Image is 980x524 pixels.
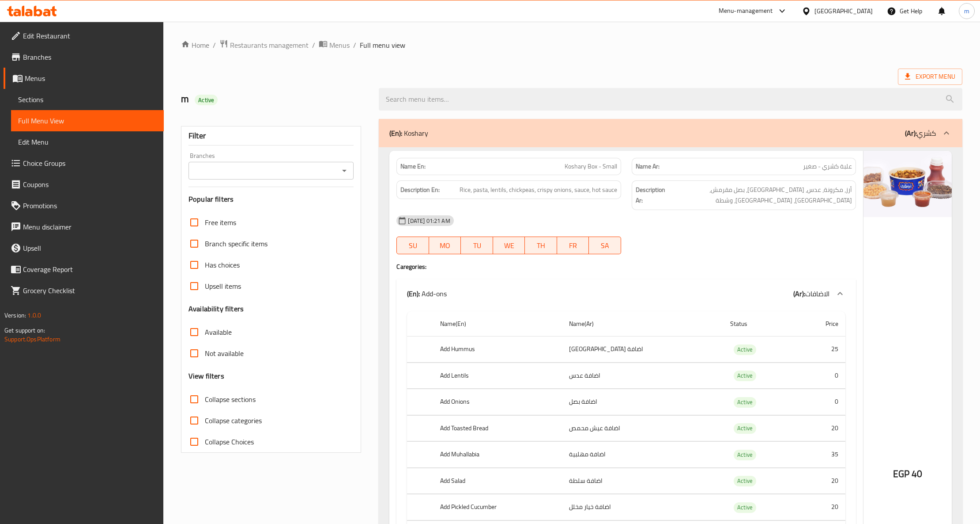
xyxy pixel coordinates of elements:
th: Add Muhallabia [433,442,562,468]
span: Choice Groups [23,158,157,168]
td: 0 [796,389,845,415]
span: m [964,6,969,16]
span: Active [734,423,756,433]
a: Edit Restaurant [4,25,164,46]
h3: Availability filters [188,304,244,314]
div: Active [734,450,756,460]
td: اضافة [GEOGRAPHIC_DATA] [562,337,723,363]
b: (Ar): [905,126,917,140]
span: Free items [205,217,236,228]
span: Menus [329,40,350,50]
span: Restaurants management [230,40,309,50]
span: Available [205,327,232,337]
span: TU [464,239,489,252]
button: TU [461,237,493,254]
a: Menus [4,68,164,89]
th: Status [723,311,796,337]
a: Choice Groups [4,153,164,174]
span: Upsell [23,243,157,253]
td: اضافة مهلبية [562,442,723,468]
div: Menu-management [719,6,773,16]
a: Restaurants management [219,39,309,51]
th: Add Lentils [433,363,562,389]
b: (En): [389,126,402,140]
strong: Name Ar: [636,162,660,171]
span: Collapse categories [205,415,262,426]
td: 20 [796,415,845,441]
h2: m [181,92,368,106]
span: Full Menu View [18,115,157,126]
p: Koshary [389,128,428,138]
td: اضافة خيار مخلل [562,494,723,520]
span: Coupons [23,179,157,190]
div: Active [734,476,756,486]
td: 20 [796,494,845,520]
span: Get support on: [4,325,45,336]
nav: breadcrumb [181,39,962,51]
span: Menus [25,73,157,84]
a: Promotions [4,195,164,216]
div: Active [734,502,756,513]
span: EGP [893,465,909,482]
input: search [379,88,962,111]
span: Full menu view [360,40,405,50]
td: 20 [796,468,845,494]
td: 0 [796,363,845,389]
span: WE [497,239,521,252]
strong: Name En: [400,162,426,171]
button: WE [493,237,525,254]
td: 25 [796,337,845,363]
span: Edit Menu [18,137,157,147]
a: Coverage Report [4,259,164,280]
span: Branches [23,52,157,62]
span: Menu disclaimer [23,222,157,232]
th: Add Onions [433,389,562,415]
span: Active [734,344,756,355]
span: Rice, pasta, lentils, chickpeas, crispy onions, sauce, hot sauce [460,184,617,195]
a: Edit Menu [11,131,164,153]
strong: Description Ar: [636,184,665,206]
span: Not available [205,348,244,359]
b: (Ar): [793,287,805,300]
span: Edit Restaurant [23,31,157,41]
span: Grocery Checklist [23,285,157,296]
li: / [213,40,216,50]
a: Coupons [4,174,164,195]
th: Add Pickled Cucumber [433,494,562,520]
div: Active [734,344,756,355]
div: Filter [188,126,354,145]
span: MO [433,239,457,252]
b: (En): [407,287,420,300]
span: Koshary Box - Small [565,162,617,171]
td: اضافة عدس [562,363,723,389]
span: Collapse Choices [205,436,254,447]
th: Add Salad [433,468,562,494]
span: Promotions [23,200,157,211]
th: Name(En) [433,311,562,337]
span: [DATE] 01:21 AM [404,217,453,225]
a: Full Menu View [11,110,164,131]
button: FR [557,237,589,254]
a: Upsell [4,237,164,259]
div: [GEOGRAPHIC_DATA] [814,6,873,16]
td: اضافة عيش محمص [562,415,723,441]
span: Active [734,371,756,381]
span: 40 [912,465,922,482]
span: Version: [4,310,26,321]
li: / [353,40,356,50]
td: اضافة سلطة [562,468,723,494]
span: Active [195,96,218,104]
span: Active [734,450,756,460]
div: (En): Add-ons(Ar):الاضافات [396,279,856,308]
button: TH [525,237,557,254]
span: Collapse sections [205,394,256,405]
span: Branch specific items [205,238,268,249]
button: MO [429,237,461,254]
span: SU [400,239,425,252]
a: Support.OpsPlatform [4,333,60,345]
h3: Popular filters [188,194,354,204]
a: Menu disclaimer [4,216,164,237]
div: Active [734,371,756,381]
span: SA [592,239,617,252]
